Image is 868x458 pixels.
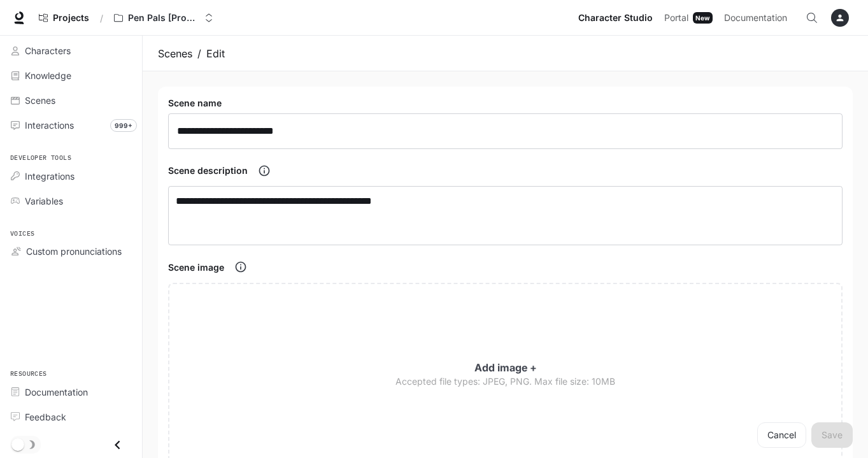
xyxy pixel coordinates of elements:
span: Feedback [25,410,66,424]
button: Open workspace menu [108,5,219,31]
button: Close drawer [103,432,132,458]
p: Add image + [474,361,537,375]
a: Documentation [5,381,137,403]
a: Scenes [5,89,137,111]
span: Custom pronunciations [26,245,122,258]
span: Documentation [724,10,787,26]
p: Pen Pals [Production] [128,13,199,24]
a: Knowledge [5,64,137,87]
a: Cancel [757,422,806,448]
p: Edit [206,46,225,61]
span: Portal [664,10,688,26]
h6: Scene name [168,97,222,110]
h6: Scene description [168,164,248,177]
div: / [197,46,201,61]
span: Dark mode toggle [11,437,24,451]
a: Scenes [158,46,192,61]
span: Projects [53,13,89,24]
p: Accepted file types: JPEG, PNG. Max file size: 10MB [395,375,615,388]
span: Knowledge [25,69,71,82]
span: Interactions [25,118,74,132]
span: 999+ [110,119,137,132]
span: Characters [25,44,71,57]
span: Variables [25,194,63,208]
a: Custom pronunciations [5,240,137,262]
a: PortalNew [659,5,718,31]
h6: Scene image [168,261,224,274]
a: Character Studio [573,5,658,31]
span: Character Studio [578,10,653,26]
div: / [95,11,108,25]
span: Integrations [25,169,75,183]
a: Interactions [5,114,137,136]
span: Documentation [25,385,88,399]
a: Characters [5,39,137,62]
a: Documentation [719,5,797,31]
a: Integrations [5,165,137,187]
a: Go to projects [33,5,95,31]
span: Scenes [25,94,55,107]
div: New [693,12,713,24]
button: Open Command Menu [799,5,825,31]
a: Variables [5,190,137,212]
a: Feedback [5,406,137,428]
